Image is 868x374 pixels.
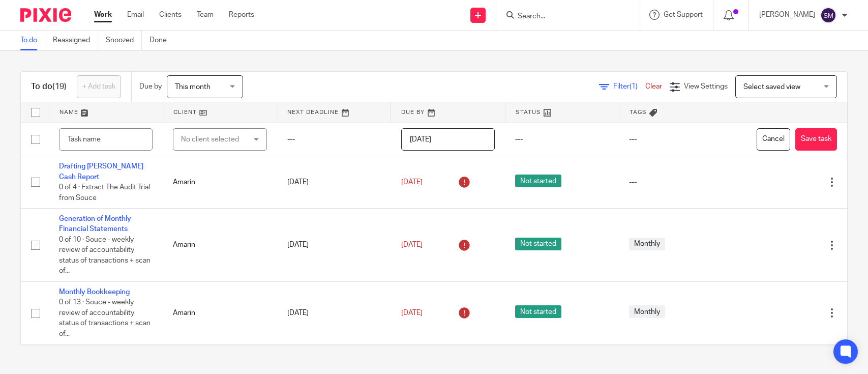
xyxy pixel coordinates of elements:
img: Pixie [20,8,71,22]
span: [DATE] [401,309,423,317]
a: Team [197,10,214,20]
span: Not started [515,175,561,187]
td: --- [277,123,391,156]
span: [DATE] [401,241,423,248]
input: Pick a date [401,128,495,151]
td: [DATE] [277,156,391,209]
td: --- [619,123,733,156]
span: (1) [630,83,638,90]
a: Work [94,10,112,20]
input: Search [517,12,608,21]
span: Get Support [664,11,703,18]
div: --- [629,177,723,187]
a: Done [149,31,174,50]
span: Monthly [629,238,665,250]
span: Not started [515,238,561,250]
td: Amarin [163,209,277,282]
button: Save task [795,128,837,151]
span: (19) [52,82,67,91]
span: Filter [613,83,645,90]
a: Drafting [PERSON_NAME] Cash Report [59,163,143,180]
h1: To do [31,81,67,92]
span: 0 of 13 · Souce - weekly review of accountability status of transactions + scan of... [59,299,151,338]
td: Amarin [163,282,277,345]
input: Task name [59,128,153,151]
img: svg%3E [820,7,836,23]
p: [PERSON_NAME] [759,10,815,20]
span: 0 of 4 · Extract The Audit Trial from Souce [59,184,150,202]
a: Clients [159,10,182,20]
td: --- [505,123,619,156]
a: Snoozed [106,31,142,50]
a: Reassigned [53,31,98,50]
a: + Add task [77,75,121,98]
span: Tags [630,109,647,115]
span: 0 of 10 · Souce - weekly review of accountability status of transactions + scan of... [59,236,151,275]
button: Cancel [757,128,790,151]
span: This month [175,83,211,91]
a: Generation of Monthly Financial Statements [59,215,131,233]
span: Select saved view [743,83,800,91]
span: [DATE] [401,179,423,186]
a: Clear [645,83,662,90]
a: To do [20,31,45,50]
span: Not started [515,305,561,318]
p: Due by [139,81,162,92]
span: View Settings [684,83,728,90]
div: No client selected [181,129,249,150]
td: [DATE] [277,209,391,282]
span: Monthly [629,305,665,318]
td: Amarin [163,156,277,209]
a: Monthly Bookkeeping [59,289,130,296]
a: Reports [229,10,254,20]
td: [DATE] [277,282,391,345]
a: Email [127,10,144,20]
